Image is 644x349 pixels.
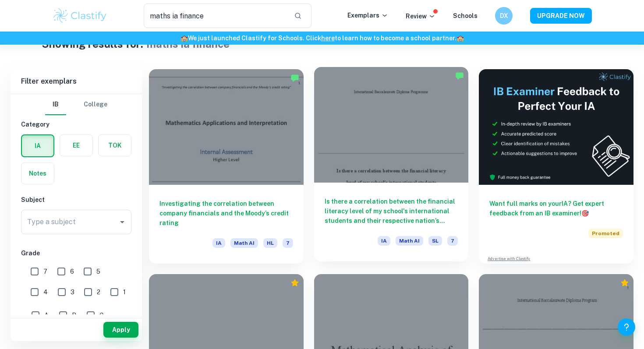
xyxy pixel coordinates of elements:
[283,238,293,248] span: 7
[406,11,435,21] p: Review
[149,69,304,264] a: Investigating the correlation between company financials and the Moody’s credit ratingIAMath AIHL7
[96,267,100,276] span: 5
[321,35,335,42] a: here
[428,236,442,246] span: SL
[45,94,66,115] button: IB
[99,310,104,320] span: C
[499,11,509,21] h6: DX
[618,318,635,336] button: Help and Feedback
[347,11,388,20] p: Exemplars
[180,35,188,42] span: 🏫
[52,7,108,25] img: Clastify logo
[144,4,287,28] input: Search for any exemplars...
[447,236,458,246] span: 7
[2,33,642,43] h6: We just launched Clastify for Schools. Click to learn how to become a school partner.
[22,135,53,156] button: IA
[455,71,464,80] img: Marked
[99,135,131,156] button: TOK
[159,199,293,228] h6: Investigating the correlation between company financials and the Moody’s credit rating
[230,238,258,248] span: Math AI
[488,256,530,262] a: Advertise with Clastify
[378,236,390,246] span: IA
[72,310,76,320] span: B
[588,229,623,238] span: Promoted
[123,287,126,297] span: 1
[314,69,469,264] a: Is there a correlation between the financial literacy level of my school's international students...
[290,278,299,287] div: Premium
[43,267,47,276] span: 7
[453,12,478,19] a: Schools
[530,8,592,24] button: UPGRADE NOW
[489,199,623,218] h6: Want full marks on your IA ? Get expert feedback from an IB examiner!
[116,216,128,228] button: Open
[44,310,49,320] span: A
[21,195,131,204] h6: Subject
[290,74,299,82] img: Marked
[263,238,277,248] span: HL
[103,322,138,338] button: Apply
[479,69,633,185] img: Thumbnail
[43,287,48,297] span: 4
[70,267,74,276] span: 6
[84,94,107,115] button: College
[21,248,131,258] h6: Grade
[495,7,513,25] button: DX
[581,210,589,217] span: 🎯
[11,69,142,94] h6: Filter exemplars
[456,35,464,42] span: 🏫
[71,287,74,297] span: 3
[479,69,633,264] a: Want full marks on yourIA? Get expert feedback from an IB examiner!PromotedAdvertise with Clastify
[212,238,225,248] span: IA
[325,197,458,226] h6: Is there a correlation between the financial literacy level of my school's international students...
[21,163,54,184] button: Notes
[21,120,131,129] h6: Category
[97,287,100,297] span: 2
[45,94,107,115] div: Filter type choice
[620,278,629,287] div: Premium
[60,135,92,156] button: EE
[396,236,423,246] span: Math AI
